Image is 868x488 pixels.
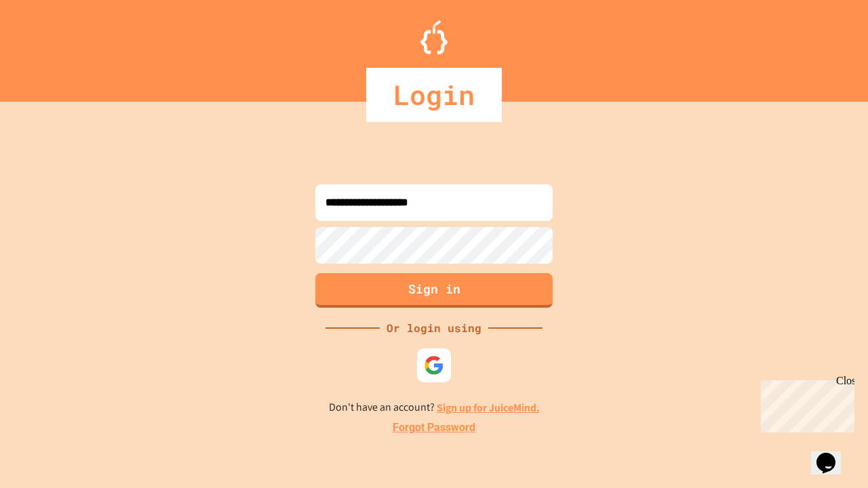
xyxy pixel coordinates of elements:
a: Sign up for JuiceMind. [437,401,540,415]
div: Or login using [380,320,488,336]
button: Sign in [315,273,553,308]
a: Forgot Password [393,420,475,436]
p: Don't have an account? [329,399,540,416]
div: Login [366,68,502,122]
iframe: chat widget [811,434,854,474]
div: Chat with us now!Close [5,5,94,86]
img: Logo.svg [420,20,448,54]
iframe: chat widget [755,375,854,432]
img: google-icon.svg [424,355,444,375]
